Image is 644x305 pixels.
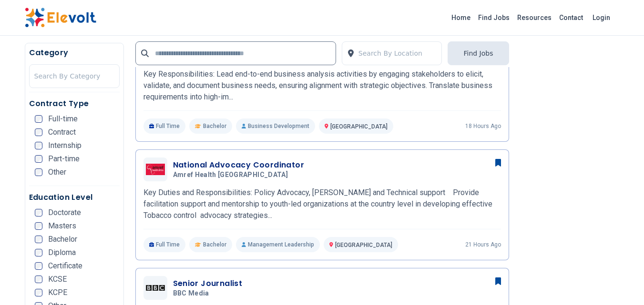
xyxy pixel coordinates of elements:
[48,155,80,163] span: Part-time
[465,122,501,130] p: 18 hours ago
[203,241,226,248] span: Bachelor
[48,275,67,283] span: KCSE
[48,115,78,123] span: Full-time
[48,222,76,230] span: Masters
[48,168,66,176] span: Other
[173,159,305,171] h3: National Advocacy Coordinator
[143,187,501,221] p: Key Duties and Responsibilities: Policy Advocacy, [PERSON_NAME] and Technical support Provide fac...
[448,10,474,25] a: Home
[48,209,81,216] span: Doctorate
[513,10,555,25] a: Resources
[48,262,82,270] span: Certificate
[29,47,120,59] h5: Category
[448,41,509,65] button: Find Jobs
[474,10,513,25] a: Find Jobs
[143,237,186,252] p: Full Time
[146,164,165,175] img: Amref Health Africa
[35,155,42,163] input: Part-time
[48,236,77,243] span: Bachelor
[35,249,42,256] input: Diploma
[173,171,288,179] span: Amref Health [GEOGRAPHIC_DATA]
[587,8,616,27] a: Login
[35,262,42,270] input: Certificate
[335,242,392,248] span: [GEOGRAPHIC_DATA]
[35,142,42,149] input: Internship
[35,168,42,176] input: Other
[146,285,165,290] img: BBC Media
[48,289,67,296] span: KCPE
[173,278,243,289] h3: Senior Journalist
[143,39,501,134] a: SafaricomSenior Business AnalystSafaricomKey Responsibilities: Lead end-to-end business analysis ...
[48,249,76,256] span: Diploma
[173,289,209,298] span: BBC Media
[35,275,42,283] input: KCSE
[35,128,42,136] input: Contract
[236,237,320,252] p: Management Leadership
[555,10,587,25] a: Contact
[35,209,42,216] input: Doctorate
[236,118,315,134] p: Business Development
[35,289,42,296] input: KCPE
[25,8,96,28] img: Elevolt
[35,222,42,230] input: Masters
[143,69,501,103] p: Key Responsibilities: Lead end-to-end business analysis activities by engaging stakeholders to el...
[203,122,226,130] span: Bachelor
[29,192,120,203] h5: Education Level
[48,142,82,149] span: Internship
[48,128,76,136] span: Contract
[35,115,42,123] input: Full-time
[465,241,501,248] p: 21 hours ago
[143,157,501,252] a: Amref Health AfricaNational Advocacy CoordinatorAmref Health [GEOGRAPHIC_DATA]Key Duties and Resp...
[29,98,120,109] h5: Contract Type
[143,118,186,134] p: Full Time
[35,236,42,243] input: Bachelor
[330,123,388,130] span: [GEOGRAPHIC_DATA]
